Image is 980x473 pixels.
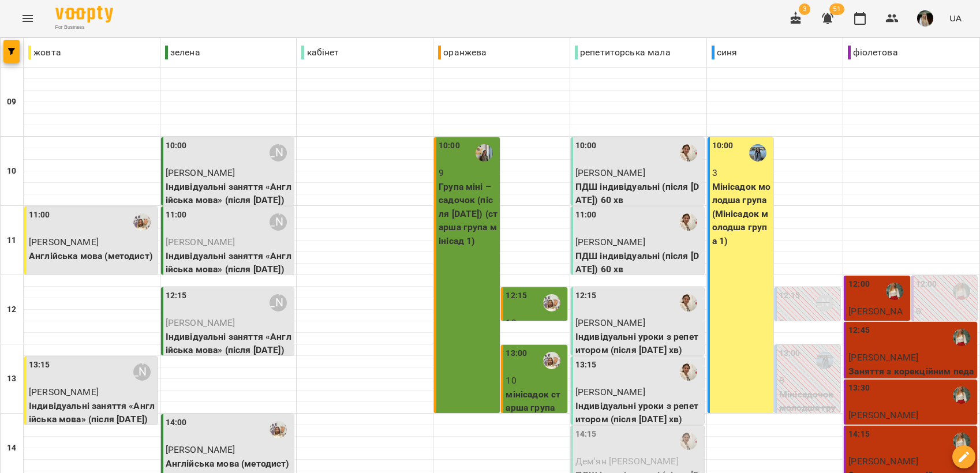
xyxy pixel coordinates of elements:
label: 12:15 [166,290,187,302]
img: Яценишин Галина Василівна [953,433,970,450]
img: db9e5aee73aab2f764342d08fe444bbe.JPG [917,10,933,27]
p: 0 [779,374,838,388]
span: [PERSON_NAME] [848,410,918,421]
label: 10:00 [575,140,597,152]
span: 3 [799,3,810,15]
p: Індивідуальні заняття «Англійська мова» (після [DATE]) [166,330,292,357]
p: 9 [439,166,498,180]
div: Софія Паславська [270,213,287,231]
h6: 09 [7,96,16,108]
img: Киричук Тетяна Миколаївна [133,213,151,231]
span: [PERSON_NAME] [575,386,645,397]
label: 12:15 [506,290,527,302]
label: 12:00 [848,278,870,291]
label: 14:15 [848,428,870,441]
label: 12:15 [575,290,597,302]
span: [PERSON_NAME] [575,236,645,247]
img: Німців Ксенія Петрівна [476,144,493,162]
label: 13:15 [575,359,597,371]
span: [PERSON_NAME] [575,317,645,328]
span: [PERSON_NAME] [29,236,99,247]
span: Дем'ян [PERSON_NAME] [575,456,679,467]
span: [PERSON_NAME] [166,236,235,247]
label: 13:00 [779,347,801,360]
img: Гарасим Ольга Богданівна [749,144,766,162]
h6: 13 [7,373,16,385]
div: Софія Паславська [270,294,287,311]
img: Киричук Тетяна Миколаївна [543,294,560,311]
p: Індивідуальні заняття «Англійська мова» (після [DATE]) [166,180,292,207]
p: ПДШ індивідуальні (після [DATE]) 60 хв [575,180,702,207]
p: Індивідуальні заняття «Англійська мова» (після [DATE]) [29,399,155,426]
p: жовта [28,46,61,59]
div: Софія Паславська [816,294,833,311]
p: ПДШ індивідуальні (після [DATE]) 60 хв [575,249,702,276]
span: [PERSON_NAME] [29,386,99,397]
p: фіолетова [848,46,897,59]
h6: 14 [7,442,16,455]
img: Яценишин Галина Василівна [953,386,970,404]
img: Рущак Василина Василівна [680,433,697,450]
span: [PERSON_NAME] [166,167,235,178]
p: Індивідуальні уроки з репетитором (після [DATE] хв) [575,399,702,426]
label: 14:15 [575,428,597,441]
p: Мінісадок молодша група (Мінісадок молодша група 1) [712,180,771,248]
img: Киричук Тетяна Миколаївна [270,421,287,438]
span: [PERSON_NAME] [848,456,918,467]
p: синя [712,46,738,59]
div: Софія Паславська [133,363,151,381]
div: Яценишин Галина Василівна [953,283,970,300]
span: [PERSON_NAME] [848,306,902,331]
p: 10 [506,316,564,330]
label: 12:45 [848,324,870,337]
p: 0 [916,305,975,318]
label: 13:15 [29,359,50,371]
label: 12:00 [916,278,937,291]
h6: 11 [7,234,16,247]
label: 11:00 [166,209,187,222]
span: [PERSON_NAME] [166,317,235,328]
h6: 10 [7,165,16,178]
label: 13:00 [506,347,527,360]
p: 3 [712,166,771,180]
img: Яценишин Галина Василівна [953,329,970,346]
img: Рущак Василина Василівна [680,363,697,381]
img: Киричук Тетяна Миколаївна [543,352,560,369]
img: Гарасим Ольга Богданівна [816,352,833,369]
p: репетиторська мала [575,46,671,59]
img: Рущак Василина Василівна [680,213,697,231]
label: 10:00 [712,140,734,152]
span: [PERSON_NAME] [166,444,235,455]
button: Menu [14,5,42,32]
img: Voopty Logo [55,6,113,22]
p: Заняття з корекційним педагогом, психологом (після [DATE]) [848,422,975,463]
p: Індивідуальні заняття «Англійська мова» (після [DATE]) [166,249,292,276]
label: 10:00 [439,140,460,152]
label: 14:00 [166,416,187,429]
label: 12:15 [779,290,801,302]
span: 51 [829,3,844,15]
img: Рущак Василина Василівна [680,144,697,162]
label: 10:00 [166,140,187,152]
p: мінісадок старша група -прогулянка (старша група мінісад 1) [506,388,564,456]
p: Мінісадочок молодша група - прогулянка (Мінісадок молодша група 1) [779,388,838,469]
p: кабінет [301,46,339,59]
p: 0 [779,316,838,330]
span: For Business [55,24,113,31]
p: Заняття з корекційним педагогом, психологом (після [DATE]) [848,365,975,406]
img: Яценишин Галина Василівна [886,283,903,300]
img: Рущак Василина Василівна [680,294,697,311]
p: оранжева [438,46,487,59]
